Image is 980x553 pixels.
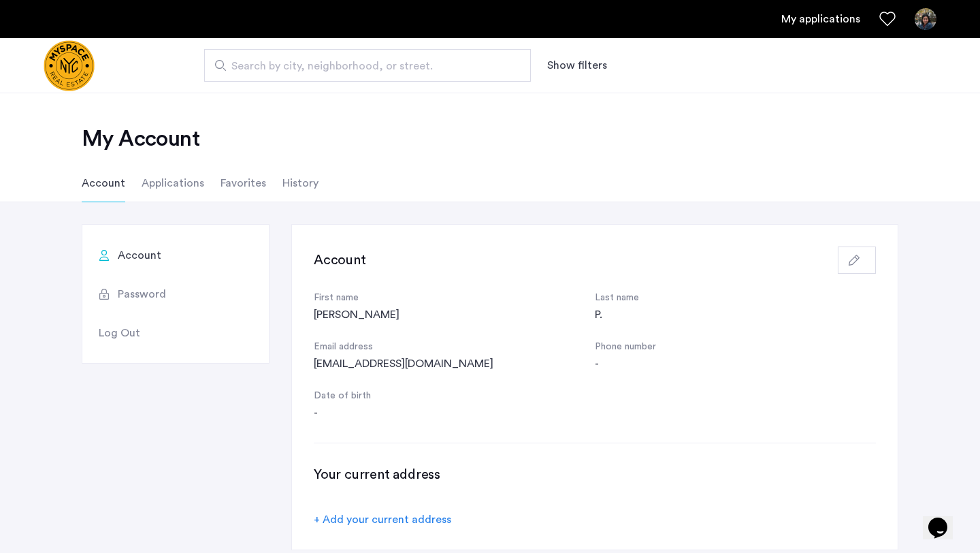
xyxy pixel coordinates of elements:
div: First name [314,290,595,306]
img: logo [44,40,95,91]
div: - [595,355,876,372]
div: [EMAIL_ADDRESS][DOMAIN_NAME] [314,355,595,372]
span: Password [118,286,166,302]
div: + Add your current address [314,511,451,528]
div: P. [595,306,876,323]
li: Applications [142,164,204,202]
li: Favorites [220,164,266,202]
div: Phone number [595,339,876,355]
input: Apartment Search [204,49,531,82]
button: Show or hide filters [547,57,607,74]
span: Account [118,247,161,264]
li: History [282,164,318,202]
span: Log Out [99,325,140,341]
div: [PERSON_NAME] [314,306,595,323]
div: - [314,405,595,421]
a: My application [781,11,860,27]
h2: My Account [82,125,898,153]
span: Search by city, neighborhood, or street. [231,58,493,74]
img: user [915,8,936,30]
button: button [838,247,876,274]
h3: Your current address [314,465,876,484]
div: Email address [314,339,595,355]
div: Date of birth [314,388,595,405]
li: Account [82,164,125,202]
a: Favorites [879,11,896,27]
h3: Account [314,251,366,270]
a: Cazamio logo [44,40,95,91]
iframe: chat widget [923,499,966,539]
div: Last name [595,290,876,306]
